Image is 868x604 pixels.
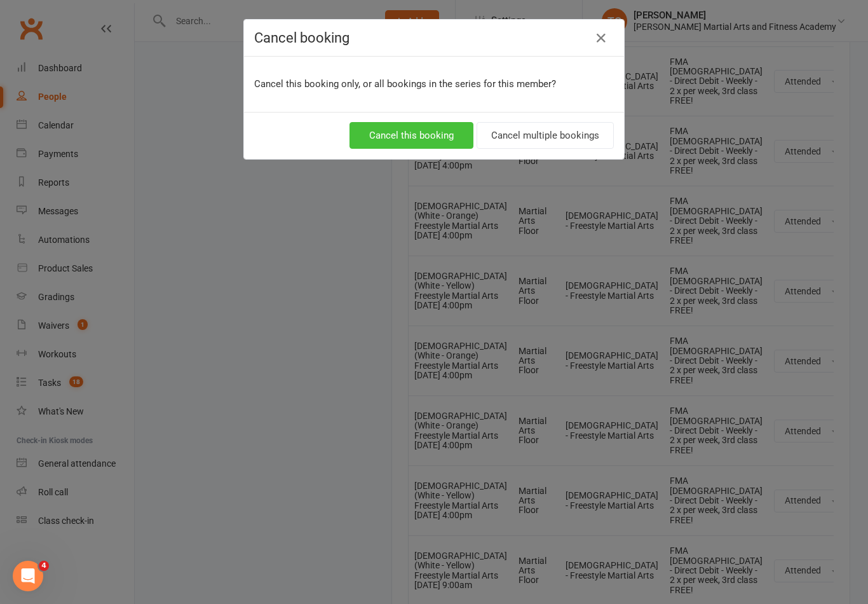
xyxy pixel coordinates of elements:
[477,122,614,149] button: Cancel multiple bookings
[254,76,614,92] p: Cancel this booking only, or all bookings in the series for this member?
[254,30,614,46] h4: Cancel booking
[39,561,49,571] span: 4
[13,561,43,591] iframe: Intercom live chat
[591,28,611,48] button: Close
[349,122,473,149] button: Cancel this booking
